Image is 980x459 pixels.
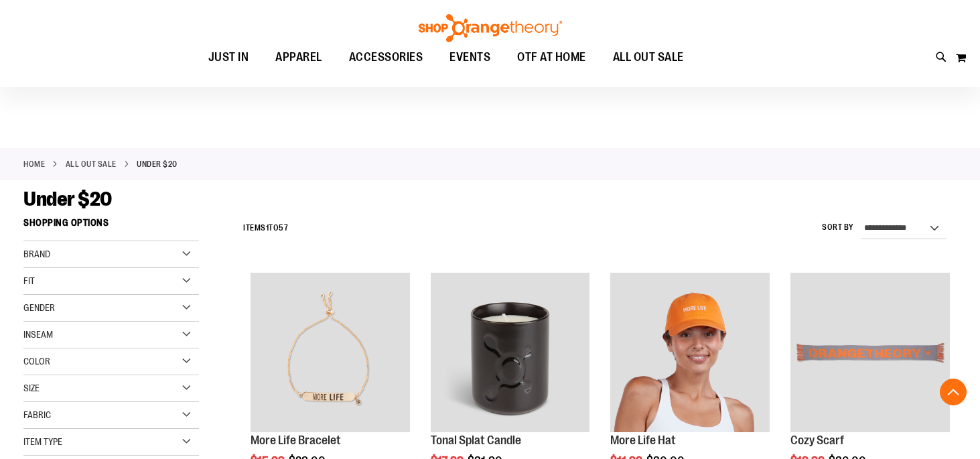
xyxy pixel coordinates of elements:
[610,273,770,434] a: Product image for More Life Hat
[137,158,178,170] strong: Under $20
[266,223,269,233] span: 1
[23,383,40,393] span: Size
[251,273,410,432] img: Product image for More Life Bracelet
[251,434,341,447] a: More Life Bracelet
[517,42,586,72] span: OTF AT HOME
[23,249,50,259] span: Brand
[431,273,590,434] a: Product image for Tonal Splat Candle
[23,188,112,210] span: Under $20
[243,218,288,239] h2: Items to
[279,223,288,233] span: 57
[790,273,950,434] a: Product image for Cozy Scarf
[431,273,590,432] img: Product image for Tonal Splat Candle
[449,42,490,72] span: EVENTS
[610,273,770,432] img: Product image for More Life Hat
[23,329,53,340] span: Inseam
[23,356,50,367] span: Color
[431,434,521,447] a: Tonal Splat Candle
[417,14,564,42] img: Shop Orangetheory
[23,211,199,241] strong: Shopping Options
[790,434,844,447] a: Cozy Scarf
[613,42,684,72] span: ALL OUT SALE
[23,275,35,286] span: Fit
[66,158,117,170] a: ALL OUT SALE
[23,158,45,170] a: Home
[940,379,967,405] button: Back To Top
[23,409,51,420] span: Fabric
[822,222,854,233] label: Sort By
[790,273,950,432] img: Product image for Cozy Scarf
[349,42,423,72] span: ACCESSORIES
[23,436,62,447] span: Item Type
[208,42,249,72] span: JUST IN
[251,273,410,434] a: Product image for More Life Bracelet
[275,42,322,72] span: APPAREL
[610,434,676,447] a: More Life Hat
[23,302,55,313] span: Gender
